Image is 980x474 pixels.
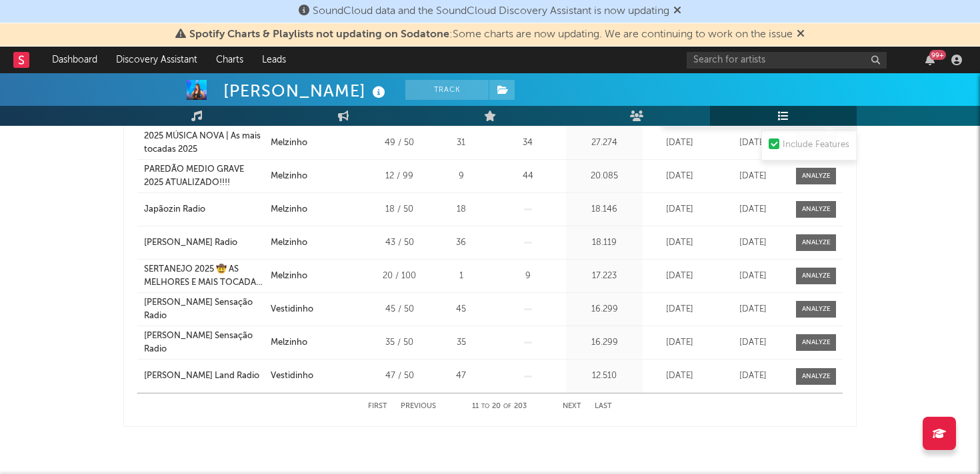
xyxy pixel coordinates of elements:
[687,52,887,69] input: Search for artists
[401,403,436,410] button: Previous
[646,236,713,250] div: [DATE]
[646,303,713,316] div: [DATE]
[271,170,363,183] a: Melzinho
[207,47,253,73] a: Charts
[436,136,486,150] div: 31
[436,336,486,350] div: 35
[271,303,363,316] a: Vestidinho
[646,270,713,283] div: [DATE]
[271,336,307,350] div: Melzinho
[493,170,563,183] div: 44
[271,369,313,383] div: Vestidinho
[271,270,307,283] div: Melzinho
[569,236,639,250] div: 18.119
[463,399,536,415] div: 11 20 203
[436,236,486,250] div: 36
[253,47,295,73] a: Leads
[405,80,489,100] button: Track
[271,336,363,350] a: Melzinho
[569,170,639,183] div: 20.085
[369,236,429,250] div: 43 / 50
[569,270,639,283] div: 17.223
[144,130,264,156] a: 2025 MÚSICA NOVA | As mais tocadas 2025
[719,369,786,383] div: [DATE]
[646,336,713,350] div: [DATE]
[369,369,429,383] div: 47 / 50
[107,47,207,73] a: Discovery Assistant
[569,336,639,350] div: 16.299
[646,369,713,383] div: [DATE]
[569,369,639,383] div: 12.510
[436,303,486,316] div: 45
[719,336,786,350] div: [DATE]
[271,270,363,283] a: Melzinho
[271,203,363,216] a: Melzinho
[271,136,363,150] a: Melzinho
[144,203,205,216] div: Japãozin Radio
[271,136,307,150] div: Melzinho
[436,203,486,216] div: 18
[436,170,486,183] div: 9
[144,296,264,322] a: [PERSON_NAME] Sensação Radio
[503,403,511,409] span: of
[144,163,264,189] a: PAREDÃO MEDIO GRAVE 2025 ATUALIZADO!!!!
[646,136,713,150] div: [DATE]
[569,136,639,150] div: 27.274
[719,136,786,150] div: [DATE]
[719,203,786,216] div: [DATE]
[719,270,786,283] div: [DATE]
[369,203,429,216] div: 18 / 50
[271,236,363,250] a: Melzinho
[493,270,563,283] div: 9
[646,170,713,183] div: [DATE]
[144,330,264,355] a: [PERSON_NAME] Sensação Radio
[369,336,429,350] div: 35 / 50
[271,369,363,383] a: Vestidinho
[144,263,264,289] a: SERTANEJO 2025 🤠 AS MELHORES E MAIS TOCADAS | TOP SERTANEJO 2025 🤩🍺
[646,203,713,216] div: [DATE]
[189,29,793,40] span: : Some charts are now updating. We are continuing to work on the issue
[673,6,681,17] span: Dismiss
[271,170,307,183] div: Melzinho
[569,203,639,216] div: 18.146
[144,236,237,250] div: [PERSON_NAME] Radio
[929,50,946,60] div: 99 +
[369,270,429,283] div: 20 / 100
[719,303,786,316] div: [DATE]
[369,303,429,316] div: 45 / 50
[797,29,805,40] span: Dismiss
[783,137,849,153] div: Include Features
[369,170,429,183] div: 12 / 99
[719,170,786,183] div: [DATE]
[436,369,486,383] div: 47
[43,47,107,73] a: Dashboard
[144,369,259,383] div: [PERSON_NAME] Land Radio
[144,236,264,250] a: [PERSON_NAME] Radio
[368,403,387,410] button: First
[481,403,489,409] span: to
[925,55,935,65] button: 99+
[144,203,264,216] a: Japãozin Radio
[595,403,612,410] button: Last
[189,29,449,40] span: Spotify Charts & Playlists not updating on Sodatone
[144,369,264,383] a: [PERSON_NAME] Land Radio
[436,270,486,283] div: 1
[271,303,313,316] div: Vestidinho
[719,236,786,250] div: [DATE]
[369,136,429,150] div: 49 / 50
[569,303,639,316] div: 16.299
[563,403,581,410] button: Next
[493,136,563,150] div: 34
[223,80,389,102] div: [PERSON_NAME]
[313,6,669,17] span: SoundCloud data and the SoundCloud Discovery Assistant is now updating
[271,203,307,216] div: Melzinho
[271,236,307,250] div: Melzinho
